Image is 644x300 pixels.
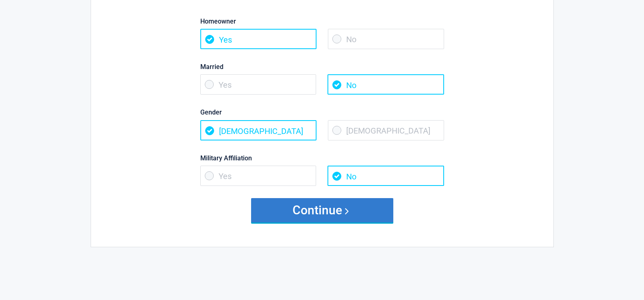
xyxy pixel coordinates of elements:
span: No [327,74,444,95]
span: [DEMOGRAPHIC_DATA] [328,120,444,140]
span: Yes [200,29,317,49]
label: Military Affiliation [200,153,444,164]
span: Yes [200,74,317,95]
label: Homeowner [200,16,444,27]
label: Married [200,61,444,72]
label: Gender [200,107,444,118]
span: Yes [200,166,317,186]
button: Continue [251,198,393,222]
span: [DEMOGRAPHIC_DATA] [200,120,317,140]
span: No [328,29,444,49]
span: No [327,166,444,186]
